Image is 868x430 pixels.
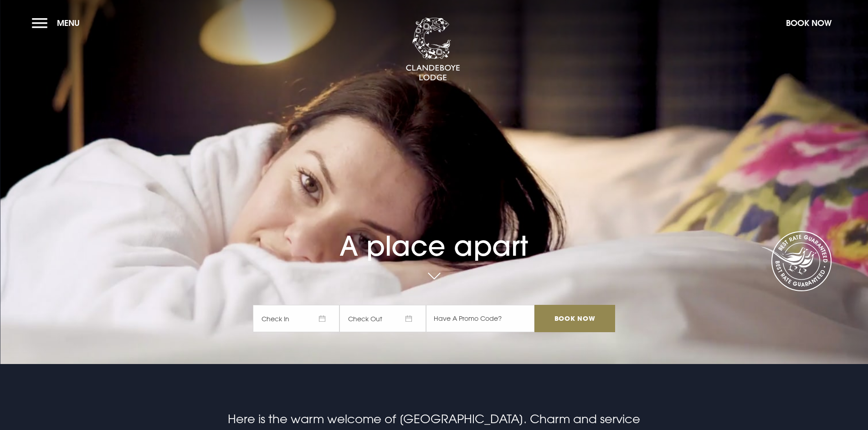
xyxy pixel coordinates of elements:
span: Menu [57,18,80,28]
img: Clandeboye Lodge [406,18,460,81]
span: Check In [253,305,339,332]
button: Book Now [781,13,836,33]
input: Book Now [534,305,615,332]
button: Menu [32,13,84,33]
input: Have A Promo Code? [426,305,534,332]
span: Check Out [339,305,426,332]
h1: A place apart [253,203,615,262]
